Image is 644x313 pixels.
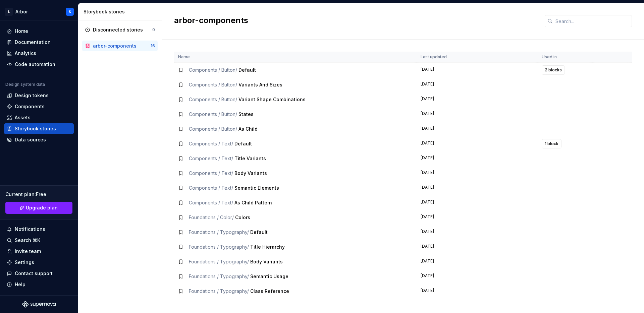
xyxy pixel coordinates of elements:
[189,229,249,235] span: Foundations / Typography /
[4,246,74,257] a: Invite team
[189,141,233,146] span: Components / Text /
[4,48,74,59] a: Analytics
[15,114,31,121] div: Assets
[5,8,13,16] div: L
[189,170,233,176] span: Components / Text /
[82,41,158,51] a: arbor-components16
[4,134,74,145] a: Data sources
[189,97,237,102] span: Components / Button /
[250,259,283,264] span: Body Variants
[4,26,74,37] a: Home
[15,281,25,288] div: Help
[417,210,538,225] td: [DATE]
[15,39,51,46] div: Documentation
[4,112,74,123] a: Assets
[250,244,285,250] span: Title Hierarchy
[4,101,74,112] a: Components
[238,126,258,132] span: As Child
[93,43,137,49] div: arbor-components
[15,226,45,233] div: Notifications
[234,155,266,161] span: Title Variants
[93,26,143,33] div: Disconnected stories
[4,123,74,134] a: Storybook stories
[4,257,74,268] a: Settings
[238,67,256,73] span: Default
[15,125,56,132] div: Storybook stories
[538,52,592,63] th: Used in
[15,136,46,143] div: Data sources
[417,63,538,78] td: [DATE]
[417,52,538,63] th: Last updated
[417,240,538,254] td: [DATE]
[234,141,252,146] span: Default
[545,67,562,73] span: 2 blocks
[417,151,538,166] td: [DATE]
[189,273,249,279] span: Foundations / Typography /
[4,59,74,70] a: Code automation
[417,269,538,284] td: [DATE]
[189,200,233,205] span: Components / Text /
[189,259,249,264] span: Foundations / Typography /
[417,254,538,269] td: [DATE]
[1,4,76,19] button: LArborS
[238,111,254,117] span: States
[553,15,632,27] input: Search...
[417,107,538,122] td: [DATE]
[15,92,49,99] div: Design tokens
[189,82,237,87] span: Components / Button /
[4,37,74,48] a: Documentation
[15,50,36,57] div: Analytics
[542,139,561,148] button: 1 block
[234,185,279,191] span: Semantic Elements
[189,288,249,294] span: Foundations / Typography /
[417,181,538,195] td: [DATE]
[82,24,158,35] a: Disconnected stories0
[5,202,72,214] a: Upgrade plan
[189,155,233,161] span: Components / Text /
[545,141,558,146] span: 1 block
[152,27,155,33] div: 0
[238,97,306,102] span: Variant Shape Combinations
[4,279,74,290] button: Help
[417,92,538,107] td: [DATE]
[22,301,56,308] svg: Supernova Logo
[417,225,538,240] td: [DATE]
[189,185,233,191] span: Components / Text /
[235,214,250,220] span: Colors
[151,43,155,49] div: 16
[5,191,72,198] div: Current plan : Free
[234,200,272,205] span: As Child Pattern
[15,28,28,35] div: Home
[417,77,538,92] td: [DATE]
[174,52,417,63] th: Name
[4,268,74,279] button: Contact support
[15,259,34,266] div: Settings
[15,248,41,255] div: Invite team
[189,111,237,117] span: Components / Button /
[189,67,237,73] span: Components / Button /
[5,82,45,87] div: Design system data
[84,8,159,15] div: Storybook stories
[189,244,249,250] span: Foundations / Typography /
[234,170,267,176] span: Body Variants
[417,166,538,181] td: [DATE]
[15,237,40,244] div: Search ⌘K
[417,122,538,136] td: [DATE]
[15,103,45,110] div: Components
[15,61,55,68] div: Code automation
[238,82,282,87] span: Variants And Sizes
[15,270,53,277] div: Contact support
[26,204,58,211] span: Upgrade plan
[69,9,71,14] div: S
[4,235,74,246] button: Search ⌘K
[542,65,565,75] button: 2 blocks
[189,214,234,220] span: Foundations / Color /
[15,8,28,15] div: Arbor
[417,195,538,210] td: [DATE]
[250,288,289,294] span: Class Reference
[417,136,538,151] td: [DATE]
[189,126,237,132] span: Components / Button /
[174,15,537,26] h2: arbor-components
[4,90,74,101] a: Design tokens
